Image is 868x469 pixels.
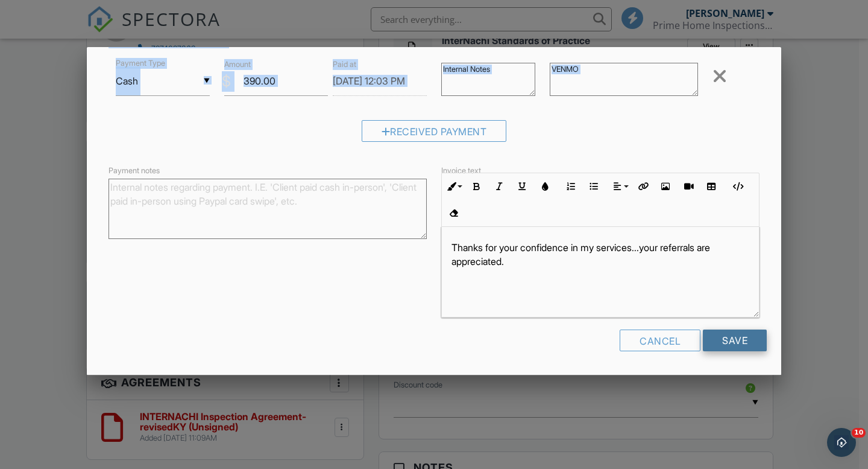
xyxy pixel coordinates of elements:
button: Underline (⌘U) [511,175,533,198]
button: Insert Link (⌘K) [631,175,654,198]
div: Cancel [620,330,700,351]
button: Align [608,175,631,198]
a: Received Payment [362,129,507,141]
button: Ordered List [559,175,582,198]
button: Insert Video [677,175,700,198]
button: Colors [533,175,556,198]
p: Thanks for your confidence in my services...your referrals are appreciated. [451,241,749,268]
input: Save [703,330,767,351]
button: Code View [726,175,749,198]
label: Paid at [333,59,356,70]
span: 10 [852,428,866,438]
label: Invoice text [441,165,481,176]
button: Insert Image (⌘P) [654,175,677,198]
iframe: Intercom live chat [827,428,856,457]
button: Inline Style [442,175,465,198]
button: Bold (⌘B) [465,175,488,198]
button: Unordered List [582,175,605,198]
button: Insert Table [700,175,723,198]
label: Payment notes [108,165,160,176]
textarea: VENMO [550,63,698,96]
button: Italic (⌘I) [488,175,511,198]
button: Clear Formatting [442,202,465,225]
label: Payment Type [116,58,165,69]
div: $ [222,71,231,92]
label: Amount [224,59,251,70]
div: Received Payment [362,120,507,142]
